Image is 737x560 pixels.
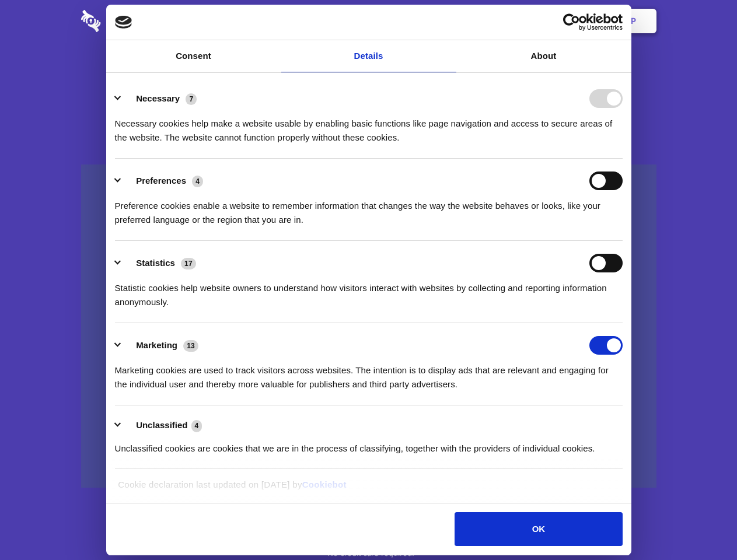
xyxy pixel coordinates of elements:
a: Details [281,40,456,72]
div: Marketing cookies are used to track visitors across websites. The intention is to display ads tha... [115,355,623,391]
img: logo-wordmark-white-trans-d4663122ce5f474addd5e946df7df03e33cb6a1c49d2221995e7729f52c070b2.svg [81,10,181,32]
label: Preferences [136,176,186,185]
label: Statistics [136,258,175,268]
div: Necessary cookies help make a website usable by enabling basic functions like page navigation and... [115,108,623,145]
button: OK [455,512,622,546]
h1: Eliminate Slack Data Loss. [81,52,656,94]
a: Consent [106,40,281,72]
label: Necessary [136,93,180,103]
div: Statistic cookies help website owners to understand how visitors interact with websites by collec... [115,272,623,309]
h4: Auto-redaction of sensitive data, encrypted data sharing and self-destructing private chats. Shar... [81,106,656,145]
iframe: Drift Widget Chat Controller [679,502,723,546]
div: Cookie declaration last updated on [DATE] by [109,478,628,501]
span: 4 [192,176,203,187]
span: 13 [183,340,198,352]
span: 7 [186,93,197,105]
button: Preferences (4) [115,171,211,190]
a: Usercentrics Cookiebot - opens in a new window [521,13,623,31]
a: Wistia video thumbnail [81,164,656,488]
button: Unclassified (4) [115,418,209,433]
span: 17 [181,258,196,269]
div: Unclassified cookies are cookies that we are in the process of classifying, together with the pro... [115,433,623,456]
button: Necessary (7) [115,89,204,108]
span: 4 [191,420,202,432]
a: Login [529,3,580,39]
div: Preference cookies enable a website to remember information that changes the way the website beha... [115,190,623,227]
label: Marketing [136,340,177,350]
button: Statistics (17) [115,254,204,272]
a: Contact [473,3,527,39]
a: Pricing [343,3,393,39]
a: Cookiebot [302,480,347,489]
img: logo [115,16,132,29]
a: About [456,40,631,72]
button: Marketing (13) [115,336,206,355]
